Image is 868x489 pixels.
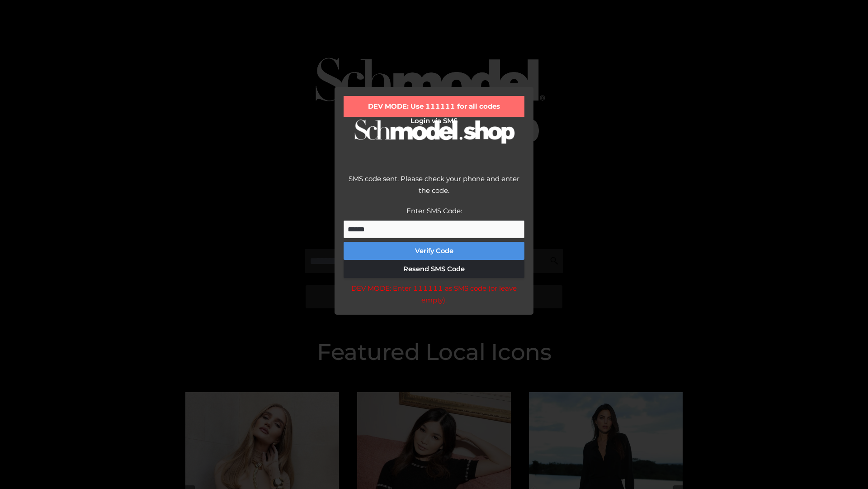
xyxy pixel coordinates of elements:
[344,242,524,260] button: Verify Code
[344,117,524,125] h2: Login via SMS
[406,206,462,215] label: Enter SMS Code:
[344,260,524,278] button: Resend SMS Code
[344,283,524,306] div: DEV MODE: Enter 111111 as SMS code (or leave empty).
[344,173,524,205] div: SMS code sent. Please check your phone and enter the code.
[344,96,524,117] div: DEV MODE: Use 111111 for all codes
